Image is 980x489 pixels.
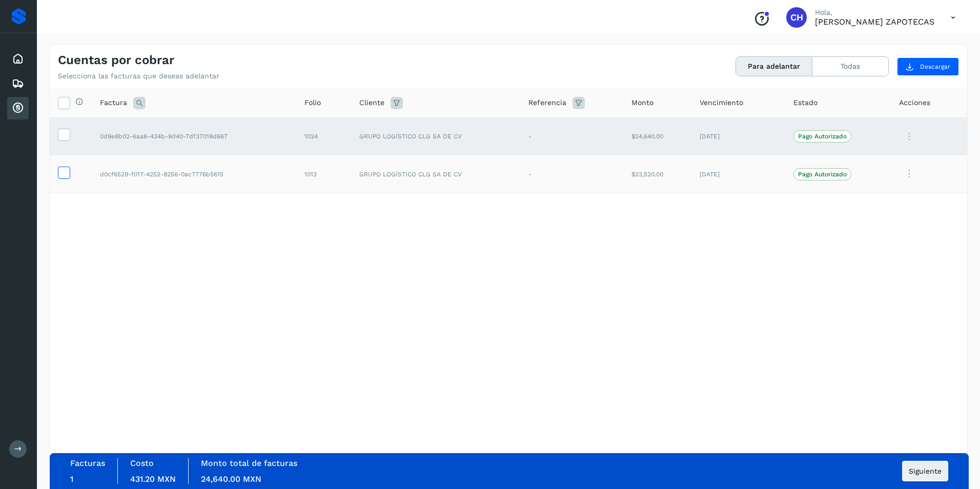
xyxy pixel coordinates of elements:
[520,155,623,193] td: -
[304,97,321,108] span: Folio
[736,57,812,76] button: Para adelantar
[909,467,942,475] span: Siguiente
[798,133,847,140] p: Pago Autorizado
[70,474,73,484] span: 1
[130,458,154,468] label: Costo
[70,458,105,468] label: Facturas
[7,72,29,95] div: Embarques
[899,97,930,108] span: Acciones
[92,155,296,193] td: d0cf6529-f017-4252-8256-0ac7776b5615
[815,8,934,17] p: Hola,
[130,474,176,484] span: 431.20 MXN
[623,155,691,193] td: $23,520.00
[700,97,743,108] span: Vencimiento
[528,97,566,108] span: Referencia
[201,458,297,468] label: Monto total de facturas
[58,72,219,80] p: Selecciona las facturas que deseas adelantar
[201,474,261,484] span: 24,640.00 MXN
[897,57,959,76] button: Descargar
[296,155,352,193] td: 1013
[520,117,623,155] td: -
[100,97,127,108] span: Factura
[798,171,847,178] p: Pago Autorizado
[7,48,29,70] div: Inicio
[623,117,691,155] td: $24,640.00
[359,97,384,108] span: Cliente
[793,97,818,108] span: Estado
[631,97,654,108] span: Monto
[7,97,29,119] div: Cuentas por cobrar
[58,53,174,68] h4: Cuentas por cobrar
[691,155,785,193] td: [DATE]
[351,155,520,193] td: GRUPO LOGÍSTICO CLG SA DE CV
[902,461,948,481] button: Siguiente
[920,62,950,71] span: Descargar
[296,117,352,155] td: 1024
[812,57,888,76] button: Todas
[815,17,934,27] p: CELSO HUITZIL ZAPOTECAS
[92,117,296,155] td: 0d9e8b02-6aa6-434b-9d40-7df37018d667
[691,117,785,155] td: [DATE]
[351,117,520,155] td: GRUPO LOGÍSTICO CLG SA DE CV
